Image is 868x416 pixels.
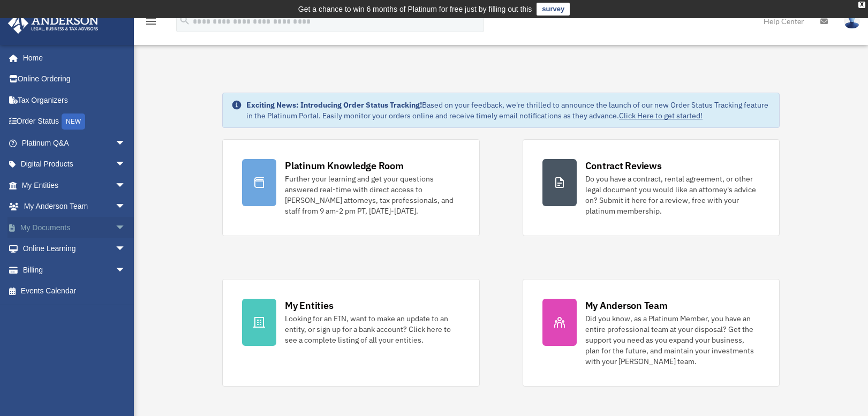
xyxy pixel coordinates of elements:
span: arrow_drop_down [115,217,137,239]
div: Looking for an EIN, want to make an update to an entity, or sign up for a bank account? Click her... [285,313,459,345]
span: arrow_drop_down [115,154,137,176]
div: Platinum Knowledge Room [285,159,404,172]
div: My Anderson Team [585,299,668,312]
span: arrow_drop_down [115,238,137,260]
span: arrow_drop_down [115,175,137,196]
img: User Pic [844,13,860,29]
i: search [179,14,191,26]
a: Contract Reviews Do you have a contract, rental agreement, or other legal document you would like... [523,139,780,236]
i: menu [145,15,157,28]
a: menu [145,19,157,28]
a: Events Calendar [7,281,142,302]
div: My Entities [285,299,333,312]
a: My Documentsarrow_drop_down [7,217,142,238]
a: Order StatusNEW [7,111,142,133]
div: close [858,2,865,8]
span: arrow_drop_down [115,132,137,154]
img: Anderson Advisors Platinum Portal [5,13,102,34]
div: Based on your feedback, we're thrilled to announce the launch of our new Order Status Tracking fe... [246,100,771,121]
a: Click Here to get started! [619,111,703,120]
div: Do you have a contract, rental agreement, or other legal document you would like an attorney's ad... [585,173,760,216]
a: My Entitiesarrow_drop_down [7,175,142,196]
div: NEW [62,114,85,130]
a: survey [537,3,570,16]
span: arrow_drop_down [115,259,137,281]
a: Tax Organizers [7,89,142,111]
span: arrow_drop_down [115,196,137,218]
a: Online Learningarrow_drop_down [7,238,142,260]
a: My Entities Looking for an EIN, want to make an update to an entity, or sign up for a bank accoun... [222,279,479,387]
a: Platinum Knowledge Room Further your learning and get your questions answered real-time with dire... [222,139,479,236]
a: My Anderson Teamarrow_drop_down [7,196,142,217]
div: Get a chance to win 6 months of Platinum for free just by filling out this [298,3,532,16]
a: Home [7,47,137,69]
strong: Exciting News: Introducing Order Status Tracking! [246,100,422,110]
a: Platinum Q&Aarrow_drop_down [7,132,142,154]
div: Contract Reviews [585,159,662,172]
a: Online Ordering [7,69,142,90]
a: My Anderson Team Did you know, as a Platinum Member, you have an entire professional team at your... [523,279,780,387]
a: Digital Productsarrow_drop_down [7,154,142,175]
a: Billingarrow_drop_down [7,259,142,281]
div: Further your learning and get your questions answered real-time with direct access to [PERSON_NAM... [285,173,459,216]
div: Did you know, as a Platinum Member, you have an entire professional team at your disposal? Get th... [585,313,760,367]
